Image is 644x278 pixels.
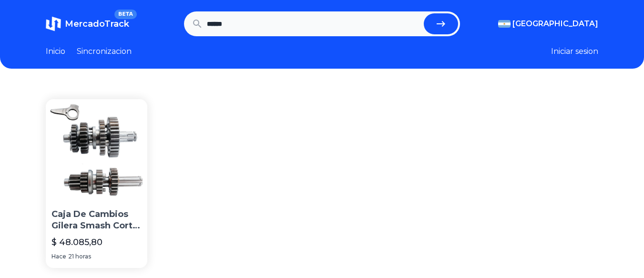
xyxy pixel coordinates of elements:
[51,236,102,249] p: $ 48.085,80
[77,46,132,57] a: Sincronizacion
[114,10,137,19] span: BETA
[46,16,61,31] img: MercadoTrack
[68,253,91,260] span: 21 horas
[46,46,65,57] a: Inicio
[65,19,129,29] span: MercadoTrack
[46,99,147,201] img: Caja De Cambios Gilera Smash Corta- Zanlla Zb110-bit
[498,18,598,30] button: [GEOGRAPHIC_DATA]
[498,20,511,28] img: Argentina
[551,46,598,57] button: Iniciar sesion
[51,208,142,232] p: Caja De Cambios Gilera Smash Corta- Zanlla Zb110-bit
[46,16,129,31] a: MercadoTrackBETA
[512,18,598,30] span: [GEOGRAPHIC_DATA]
[46,99,147,268] a: Caja De Cambios Gilera Smash Corta- Zanlla Zb110-bitCaja De Cambios Gilera Smash Corta- Zanlla Zb...
[51,253,66,260] span: Hace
